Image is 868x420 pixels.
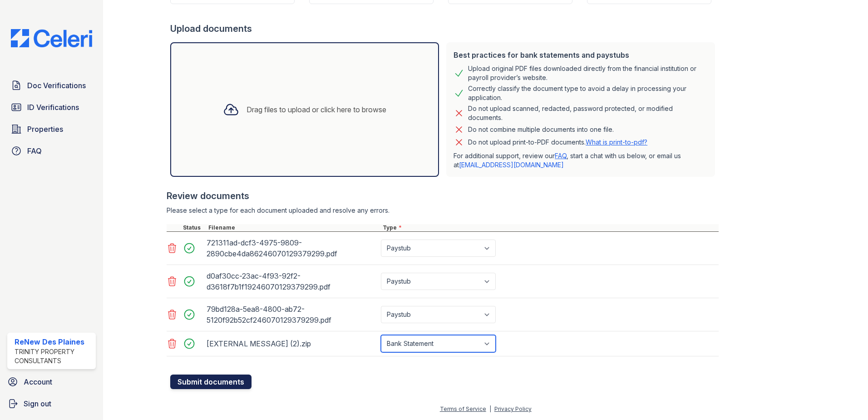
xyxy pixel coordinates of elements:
[15,347,92,365] div: Trinity Property Consultants
[24,376,52,387] span: Account
[468,84,708,102] div: Correctly classify the document type to avoid a delay in processing your application.
[170,22,719,35] div: Upload documents
[27,102,79,113] span: ID Verifications
[489,405,491,412] div: |
[4,29,99,47] img: CE_Logo_Blue-a8612792a0a2168367f1c8372b55b34899dd931a85d93a1a3d3e32e68fde9ad4.png
[7,98,96,116] a: ID Verifications
[207,235,377,261] div: 721311ad-dcf3-4975-9809-2890cbe4da86246070129379299.pdf
[207,269,377,294] div: d0af30cc-23ac-4f93-92f2-d3618f7b1f19246070129379299.pdf
[207,336,377,351] div: [EXTERNAL MESSAGE] (2).zip
[7,120,96,138] a: Properties
[468,104,708,122] div: Do not upload scanned, redacted, password protected, or modified documents.
[586,138,647,146] a: What is print-to-pdf?
[247,104,386,115] div: Drag files to upload or click here to browse
[454,151,708,170] p: For additional support, review our , start a chat with us below, or email us at
[555,152,567,160] a: FAQ
[454,50,708,60] div: Best practices for bank statements and paystubs
[170,375,252,389] button: Submit documents
[381,224,719,231] div: Type
[167,206,719,215] div: Please select a type for each document uploaded and resolve any errors.
[207,302,377,327] div: 79bd128a-5ea8-4800-ab72-5120f92b52cf246070129379299.pdf
[27,124,63,135] span: Properties
[167,190,719,202] div: Review documents
[27,145,42,156] span: FAQ
[468,124,614,135] div: Do not combine multiple documents into one file.
[24,398,51,409] span: Sign out
[181,224,207,231] div: Status
[27,80,86,91] span: Doc Verifications
[468,138,647,147] p: Do not upload print-to-PDF documents.
[468,64,708,82] div: Upload original PDF files downloaded directly from the financial institution or payroll provider’...
[459,161,564,169] a: [EMAIL_ADDRESS][DOMAIN_NAME]
[15,336,92,347] div: ReNew Des Plaines
[7,76,96,95] a: Doc Verifications
[7,142,96,160] a: FAQ
[440,405,486,412] a: Terms of Service
[207,224,381,231] div: Filename
[4,395,99,413] a: Sign out
[494,405,532,412] a: Privacy Policy
[4,373,99,391] a: Account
